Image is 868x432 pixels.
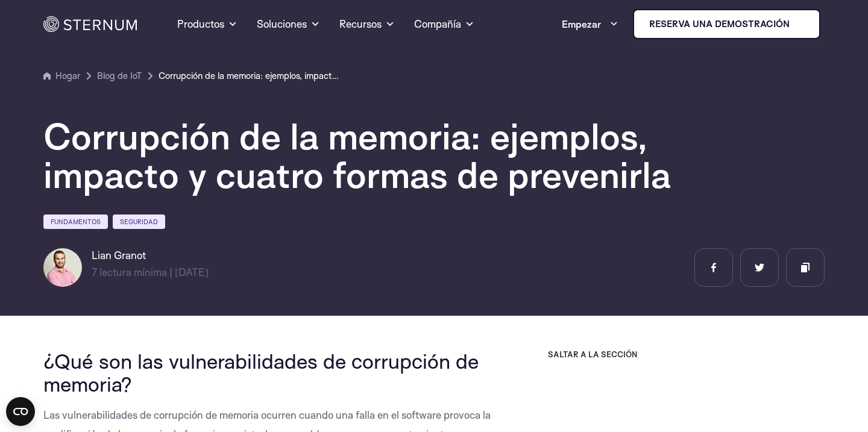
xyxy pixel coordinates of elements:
[97,70,142,81] font: Blog de IoT
[548,349,637,359] font: SALTAR A LA SECCIÓN
[414,17,461,30] font: Compañía
[113,214,165,229] a: Seguridad
[97,69,142,83] a: Blog de IoT
[159,69,339,83] a: Corrupción de la memoria: ejemplos, impacto y cuatro formas de prevenirla
[92,266,97,278] font: 7
[6,397,35,426] button: Abrir el widget CMP
[43,248,82,287] img: Lian Granot
[43,113,671,197] font: Corrupción de la memoria: ejemplos, impacto y cuatro formas de prevenirla
[562,12,618,36] a: Empezar
[159,70,455,81] font: Corrupción de la memoria: ejemplos, impacto y cuatro formas de prevenirla
[177,17,224,30] font: Productos
[633,9,820,39] a: Reserva una demostración
[257,17,307,30] font: Soluciones
[120,218,158,226] font: Seguridad
[55,70,80,81] font: Hogar
[339,17,382,30] font: Recursos
[51,218,101,226] font: Fundamentos
[43,214,108,229] a: Fundamentos
[92,249,146,261] font: Lian Granot
[562,18,601,30] font: Empezar
[43,348,479,396] font: ¿Qué son las vulnerabilidades de corrupción de memoria?
[175,266,209,278] font: [DATE]
[649,18,790,30] font: Reserva una demostración
[43,69,80,83] a: Hogar
[794,19,804,29] img: esternón iot
[99,266,172,278] font: lectura mínima |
